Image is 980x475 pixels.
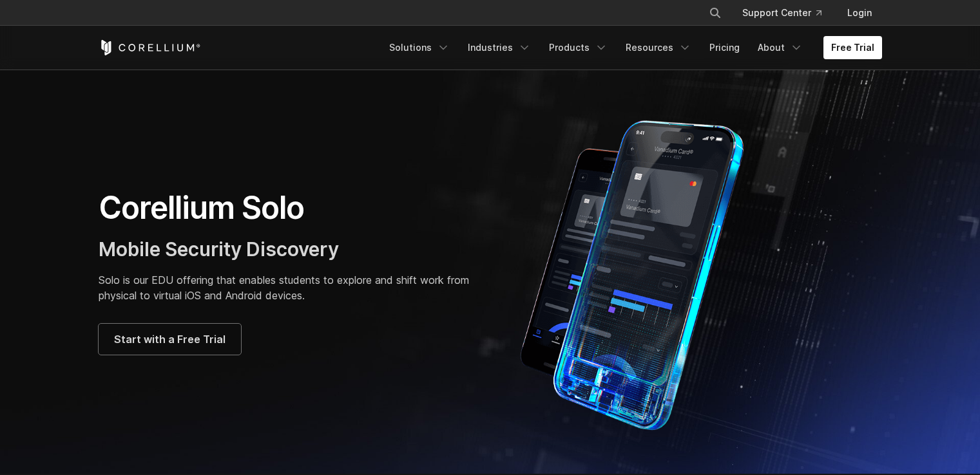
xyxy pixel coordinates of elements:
a: Free Trial [823,36,882,59]
h1: Corellium Solo [99,189,477,227]
a: Start with a Free Trial [99,324,241,355]
span: Start with a Free Trial [114,331,226,347]
a: Resources [618,36,699,59]
a: About [750,36,811,59]
a: Support Center [732,1,832,24]
button: Search [704,1,727,24]
a: Pricing [702,36,747,59]
a: Corellium Home [99,40,201,55]
span: Mobile Security Discovery [99,237,339,261]
a: Industries [460,36,539,59]
img: Corellium Solo for mobile app security solutions [503,111,780,433]
a: Login [837,1,882,24]
p: Solo is our EDU offering that enables students to explore and shift work from physical to virtual... [99,272,477,303]
div: Navigation Menu [693,1,882,24]
a: Products [541,36,615,59]
a: Solutions [381,36,457,59]
div: Navigation Menu [381,36,882,59]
